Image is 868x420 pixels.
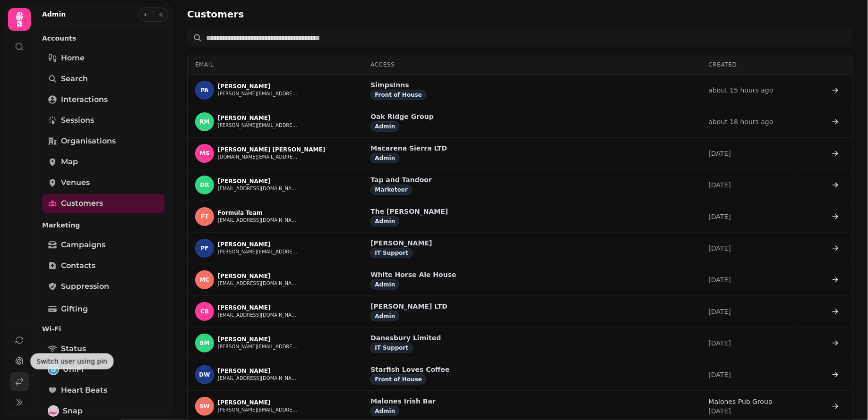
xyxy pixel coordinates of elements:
a: [DATE] [709,213,731,220]
button: [EMAIL_ADDRESS][DOMAIN_NAME] [218,280,298,287]
button: [EMAIL_ADDRESS][DOMAIN_NAME] [218,311,298,319]
span: Map [61,156,78,168]
p: [PERSON_NAME] [218,241,298,248]
div: IT Support [370,343,413,353]
span: UniFi [63,364,84,375]
a: [PERSON_NAME]IT Support [370,238,432,258]
p: [PERSON_NAME] [218,336,298,343]
a: Heart beats [42,381,164,400]
span: Home [61,52,85,64]
span: CB [200,308,209,315]
a: Interactions [42,90,164,109]
a: Home [42,49,164,67]
a: Starfish Loves CoffeeFront of House [370,365,449,385]
span: Customers [61,198,103,209]
a: about 15 hours ago [709,86,773,94]
p: Malones Irish Bar [370,396,436,406]
div: Admin [370,311,399,321]
img: Snap [49,406,58,416]
span: mc [200,277,210,283]
span: PA [201,87,209,93]
a: [PERSON_NAME] LTDAdmin [370,302,447,321]
a: [DATE] [709,150,731,157]
span: Organisations [61,135,116,147]
p: Malones Pub Group [709,397,773,406]
a: Venues [42,173,164,192]
img: UniFi [49,365,58,374]
a: Search [42,69,164,88]
a: Tap and TandoorMarketeer [370,175,432,195]
span: Suppression [61,281,109,292]
span: RM [199,118,209,125]
span: Heart beats [61,385,107,396]
p: [PERSON_NAME] [218,83,298,90]
p: [PERSON_NAME] [PERSON_NAME] [218,146,325,153]
span: Interactions [61,94,108,105]
span: SW [199,403,210,410]
button: [PERSON_NAME][EMAIL_ADDRESS][DOMAIN_NAME] [218,343,298,351]
a: Contacts [42,256,164,275]
div: Access [370,61,693,68]
button: [EMAIL_ADDRESS][DOMAIN_NAME] [218,375,298,382]
a: [DATE] [709,371,731,378]
p: [PERSON_NAME] [218,399,298,406]
a: [DATE] [709,308,731,315]
p: Marketing [42,217,164,234]
a: Organisations [42,132,164,151]
span: FT [201,213,208,220]
p: Accounts [42,30,164,47]
button: [PERSON_NAME][EMAIL_ADDRESS][DOMAIN_NAME] [218,406,298,414]
button: [EMAIL_ADDRESS][DOMAIN_NAME] [218,185,298,193]
span: Snap [63,405,83,417]
button: [PERSON_NAME][EMAIL_ADDRESS][PERSON_NAME][DOMAIN_NAME] [218,90,298,98]
p: Starfish Loves Coffee [370,365,449,374]
span: DR [200,182,209,188]
button: [PERSON_NAME][EMAIL_ADDRESS][DOMAIN_NAME] [218,122,298,129]
p: Oak Ridge Group [370,112,434,121]
a: Malones Irish BarAdmin [370,396,436,416]
a: Gifting [42,300,164,319]
span: Search [61,73,88,84]
h2: Admin [42,9,66,19]
p: [PERSON_NAME] [218,304,298,311]
div: Email [195,61,355,68]
p: [PERSON_NAME] [370,238,432,248]
div: Front of House [370,90,426,100]
a: Campaigns [42,235,164,254]
button: [PERSON_NAME][EMAIL_ADDRESS][DOMAIN_NAME] [218,248,298,256]
a: Status [42,339,164,358]
p: Formula Team [218,209,298,217]
span: Gifting [61,303,88,315]
a: [DATE] [709,407,731,415]
div: Front of House [370,374,426,385]
a: about 18 hours ago [709,118,773,126]
p: White Horse Ale House [370,270,456,279]
a: Oak Ridge GroupAdmin [370,112,434,132]
button: [EMAIL_ADDRESS][DOMAIN_NAME] [218,217,298,224]
div: Created [709,61,790,68]
p: Danesbury Limited [370,333,441,343]
a: The [PERSON_NAME]Admin [370,207,448,227]
div: Admin [370,121,399,132]
a: SimpsInnsFront of House [370,80,426,100]
p: SimpsInns [370,80,426,90]
span: PF [201,245,209,252]
p: [PERSON_NAME] LTD [370,302,447,311]
span: Sessions [61,115,94,126]
p: [PERSON_NAME] [218,367,298,375]
a: [DATE] [709,339,731,347]
a: Danesbury LimitedIT Support [370,333,441,353]
button: [DOMAIN_NAME][EMAIL_ADDRESS][DOMAIN_NAME] [218,153,298,161]
a: [DATE] [709,181,731,189]
span: Campaigns [61,239,105,251]
p: [PERSON_NAME] [218,177,298,185]
p: [PERSON_NAME] [218,272,298,280]
div: IT Support [370,248,413,258]
a: Customers [42,194,164,213]
h2: Customers [187,8,369,21]
a: [DATE] [709,276,731,284]
span: BM [199,340,209,346]
span: Status [61,343,86,354]
a: White Horse Ale HouseAdmin [370,270,456,290]
a: Macarena Sierra LTDAdmin [370,143,447,163]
